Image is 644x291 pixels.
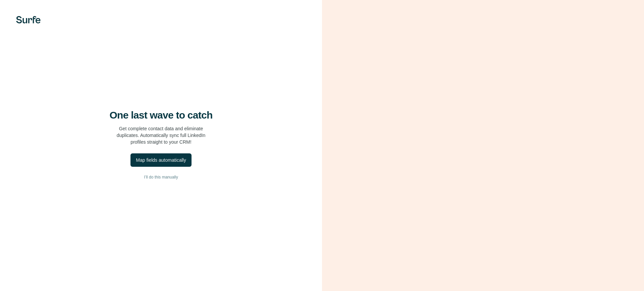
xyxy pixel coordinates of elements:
[130,153,191,167] button: Map fields automatically
[13,172,309,182] button: I’ll do this manually
[136,157,186,163] div: Map fields automatically
[144,174,178,180] span: I’ll do this manually
[110,109,213,121] h4: One last wave to catch
[16,16,41,23] img: Surfe's logo
[117,125,206,145] p: Get complete contact data and eliminate duplicates. Automatically sync full LinkedIn profiles str...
